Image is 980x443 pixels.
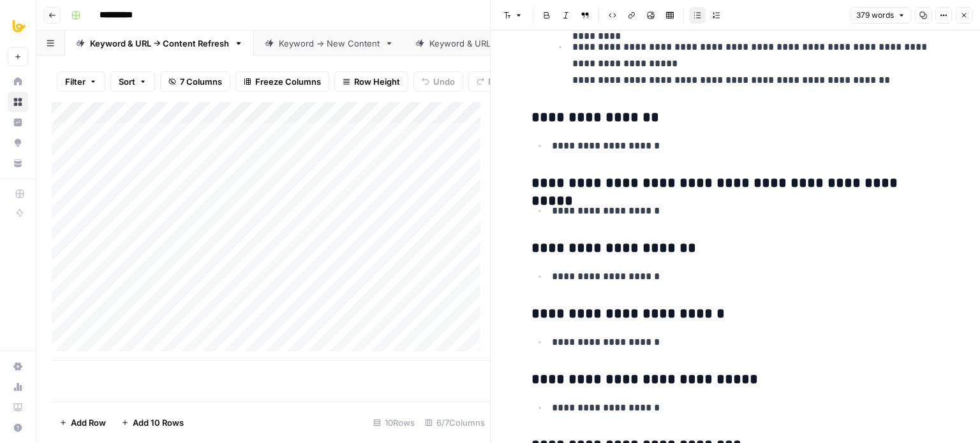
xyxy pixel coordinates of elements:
span: Add 10 Rows [133,416,184,429]
div: Keyword -> New Content [279,37,380,50]
span: 7 Columns [180,75,222,88]
button: Add 10 Rows [114,412,191,433]
a: Settings [8,356,28,377]
button: Add Row [52,412,114,433]
div: 6/7 Columns [420,412,490,433]
button: Sort [110,71,155,92]
button: 7 Columns [160,71,230,92]
a: Browse [8,92,28,112]
button: Redo [468,71,517,92]
button: 379 words [850,7,911,24]
a: Usage [8,377,28,397]
span: Row Height [354,75,400,88]
a: Keyword & URL -> Content Refresh V2 [405,31,606,56]
button: Undo [413,71,463,92]
span: 379 words [856,10,894,21]
img: All About AI Logo [8,15,31,38]
button: Filter [57,71,105,92]
div: Keyword & URL -> Content Refresh V2 [429,37,581,50]
a: Learning Hub [8,397,28,418]
a: Your Data [8,153,28,173]
a: Home [8,71,28,92]
div: Keyword & URL -> Content Refresh [90,37,229,50]
button: Freeze Columns [235,71,329,92]
a: Opportunities [8,133,28,153]
span: Filter [65,75,85,88]
button: Row Height [334,71,408,92]
button: Help + Support [8,418,28,438]
a: Insights [8,112,28,133]
span: Add Row [71,416,106,429]
span: Sort [119,75,135,88]
a: Keyword & URL -> Content Refresh [65,31,254,56]
span: Freeze Columns [255,75,321,88]
button: Workspace: All About AI [8,10,28,42]
a: Keyword -> New Content [254,31,405,56]
div: 10 Rows [368,412,420,433]
span: Undo [433,75,455,88]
